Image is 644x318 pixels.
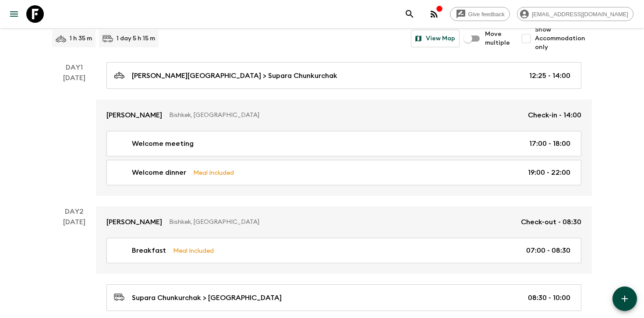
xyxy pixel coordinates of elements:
a: Welcome dinnerMeal Included19:00 - 22:00 [106,160,581,185]
p: 07:00 - 08:30 [526,245,570,256]
p: [PERSON_NAME] [106,217,162,227]
a: [PERSON_NAME]Bishkek, [GEOGRAPHIC_DATA]Check-in - 14:00 [96,99,592,131]
a: Supara Chunkurchak > [GEOGRAPHIC_DATA]08:30 - 10:00 [106,284,581,311]
a: Give feedback [450,7,510,21]
p: 1 h 35 m [70,34,92,43]
button: View Map [411,30,460,47]
button: search adventures [401,5,418,23]
p: [PERSON_NAME] [106,110,162,120]
p: [PERSON_NAME][GEOGRAPHIC_DATA] > Supara Chunkurchak [132,71,337,81]
p: Breakfast [132,245,166,256]
p: Bishkek, [GEOGRAPHIC_DATA] [169,111,521,120]
p: Day 2 [52,206,96,217]
p: Check-out - 08:30 [521,217,581,227]
p: Bishkek, [GEOGRAPHIC_DATA] [169,218,514,226]
p: 19:00 - 22:00 [528,167,570,178]
p: Supara Chunkurchak > [GEOGRAPHIC_DATA] [132,293,282,303]
span: Move multiple [485,30,510,47]
a: [PERSON_NAME][GEOGRAPHIC_DATA] > Supara Chunkurchak12:25 - 14:00 [106,62,581,89]
span: Give feedback [464,11,510,18]
a: [PERSON_NAME]Bishkek, [GEOGRAPHIC_DATA]Check-out - 08:30 [96,206,592,238]
a: BreakfastMeal Included07:00 - 08:30 [106,238,581,263]
p: Meal Included [193,168,234,177]
button: menu [5,5,23,23]
p: 17:00 - 18:00 [529,138,570,149]
p: 12:25 - 14:00 [529,71,570,81]
span: [EMAIL_ADDRESS][DOMAIN_NAME] [527,11,633,18]
a: Welcome meeting17:00 - 18:00 [106,131,581,156]
p: Meal Included [173,246,214,255]
div: [DATE] [63,73,85,196]
p: Day 1 [52,62,96,73]
p: Welcome meeting [132,138,194,149]
div: [EMAIL_ADDRESS][DOMAIN_NAME] [517,7,633,21]
p: 1 day 5 h 15 m [117,34,155,43]
p: Welcome dinner [132,167,186,178]
p: Check-in - 14:00 [528,110,581,120]
p: 08:30 - 10:00 [528,293,570,303]
span: Show Accommodation only [535,25,592,52]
